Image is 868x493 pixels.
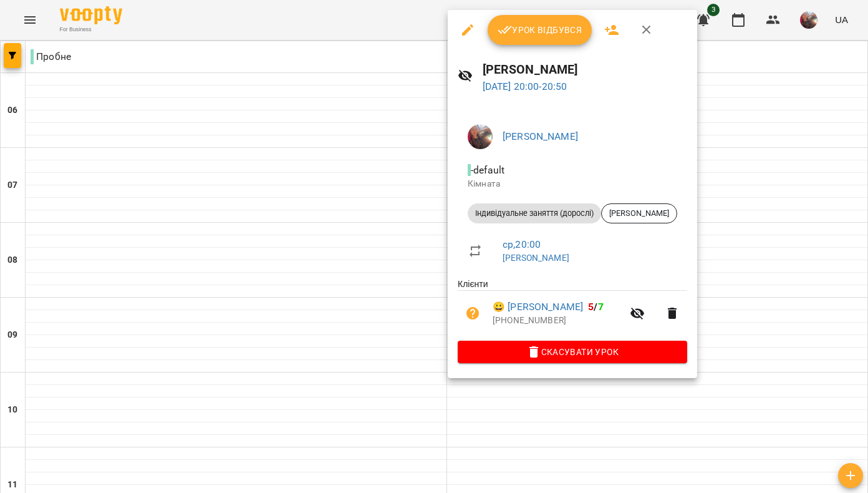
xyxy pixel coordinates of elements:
span: Індивідуальне заняття (дорослі) [468,208,601,219]
button: Урок відбувся [488,15,592,45]
a: [PERSON_NAME] [503,253,569,263]
span: 7 [598,301,604,313]
p: [PHONE_NUMBER] [493,315,622,327]
p: Кімната [468,178,677,190]
div: [PERSON_NAME] [601,203,677,223]
a: 😀 [PERSON_NAME] [493,300,583,315]
a: [DATE] 20:00-20:50 [483,81,567,92]
b: / [588,301,603,313]
span: 5 [588,301,594,313]
span: - default [468,164,507,176]
h6: [PERSON_NAME] [483,60,687,79]
img: 07d1fbc4fc69662ef2ada89552c7a29a.jpg [468,124,493,149]
span: [PERSON_NAME] [602,208,677,219]
ul: Клієнти [458,278,687,340]
button: Скасувати Урок [458,341,687,363]
button: Візит ще не сплачено. Додати оплату? [458,298,488,328]
a: ср , 20:00 [503,238,541,250]
span: Скасувати Урок [468,344,677,359]
span: Урок відбувся [498,22,582,37]
a: [PERSON_NAME] [503,130,578,142]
